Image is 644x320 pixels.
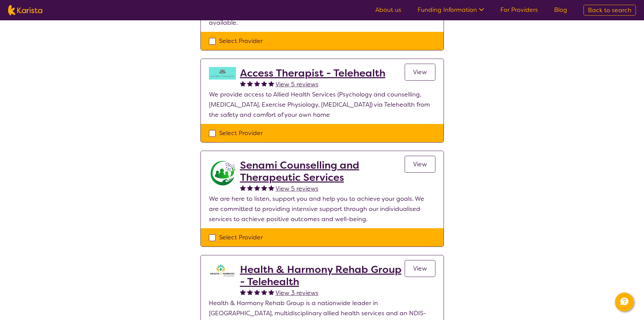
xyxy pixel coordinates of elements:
a: View [405,260,435,277]
a: Funding Information [418,6,484,14]
a: About us [375,6,401,14]
p: We are here to listen, support you and help you to achieve your goals. We are committed to provid... [209,194,435,224]
img: fullstar [268,185,274,191]
span: View 5 reviews [276,80,318,88]
a: For Providers [500,6,538,14]
img: fullstar [247,185,253,191]
a: Senami Counselling and Therapeutic Services [240,159,405,184]
img: ztak9tblhgtrn1fit8ap.png [209,263,236,277]
a: Access Therapist - Telehealth [240,67,385,79]
img: fullstar [247,81,253,86]
img: hzy3j6chfzohyvwdpojv.png [209,67,236,80]
a: Blog [554,6,567,14]
img: fullstar [240,289,246,295]
img: fullstar [254,289,260,295]
span: View [413,68,427,76]
a: View 3 reviews [276,288,318,298]
a: View 5 reviews [276,184,318,194]
button: Channel Menu [615,293,634,312]
span: View 5 reviews [276,185,318,193]
img: fullstar [254,185,260,191]
p: We provide access to Allied Health Services (Psychology and counselling, [MEDICAL_DATA], Exercise... [209,89,435,120]
span: View 3 reviews [276,289,318,297]
span: View [413,160,427,168]
span: View [413,264,427,273]
a: View [405,64,435,81]
img: fullstar [261,185,267,191]
img: fullstar [261,289,267,295]
img: fullstar [268,289,274,295]
img: fullstar [261,81,267,86]
img: fullstar [240,185,246,191]
span: Back to search [588,6,631,14]
a: Health & Harmony Rehab Group - Telehealth [240,263,405,288]
img: Karista logo [8,5,42,15]
a: View [405,156,435,173]
img: fullstar [268,81,274,86]
a: View 5 reviews [276,79,318,89]
img: fullstar [240,81,246,86]
a: Back to search [583,5,636,16]
img: r7dlggcrx4wwrwpgprcg.jpg [209,159,236,186]
img: fullstar [247,289,253,295]
img: fullstar [254,81,260,86]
